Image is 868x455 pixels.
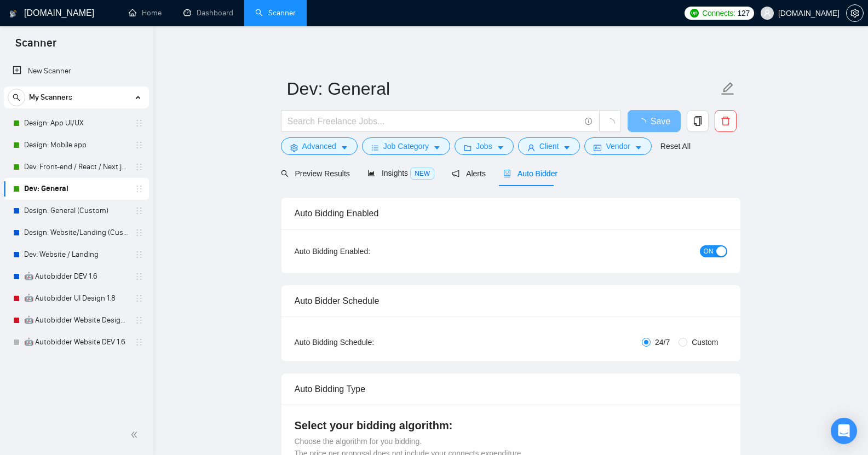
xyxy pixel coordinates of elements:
[383,140,429,152] span: Job Category
[594,143,601,152] span: idcard
[606,140,630,152] span: Vendor
[24,222,128,244] a: Design: Website/Landing (Custom)
[539,140,559,152] span: Client
[362,137,450,155] button: barsJob Categorycaret-down
[635,143,642,152] span: caret-down
[715,110,737,132] button: delete
[4,60,149,82] li: New Scanner
[13,60,140,82] a: New Scanner
[135,185,143,193] span: holder
[518,137,580,155] button: userClientcaret-down
[715,116,736,126] span: delete
[9,5,17,22] img: logo
[281,169,350,178] span: Preview Results
[290,143,298,152] span: setting
[24,178,128,200] a: Dev: General
[288,114,580,128] input: Search Freelance Jobs...
[584,137,651,155] button: idcardVendorcaret-down
[24,156,128,178] a: Dev: Front-end / React / Next.js / WebGL / GSAP
[24,309,128,331] a: 🤖 Autobidder Website Design 1.8
[687,110,709,132] button: copy
[281,137,358,155] button: settingAdvancedcaret-down
[8,89,25,106] button: search
[476,140,492,152] span: Jobs
[738,7,750,19] span: 127
[24,287,128,309] a: 🤖 Autobidder UI Design 1.8
[24,112,128,134] a: Design: App UI/UX
[295,245,439,257] div: Auto Bidding Enabled:
[135,294,143,303] span: holder
[295,373,727,405] div: Auto Bidding Type
[135,141,143,149] span: holder
[651,336,674,348] span: 24/7
[367,169,434,177] span: Insights
[183,8,233,18] a: dashboardDashboard
[135,316,143,325] span: holder
[660,140,691,152] a: Reset All
[24,134,128,156] a: Design: Mobile app
[721,82,735,96] span: edit
[129,8,162,18] a: homeHome
[455,137,514,155] button: folderJobscaret-down
[763,9,771,17] span: user
[24,266,128,287] a: 🤖 Autobidder DEV 1.6
[702,7,735,19] span: Connects:
[687,336,722,348] span: Custom
[281,170,289,177] span: search
[287,75,718,102] input: Scanner name...
[135,272,143,281] span: holder
[846,4,864,22] button: setting
[690,9,699,18] img: upwork-logo.png
[371,143,379,152] span: bars
[563,143,571,152] span: caret-down
[585,118,592,125] span: info-circle
[452,170,459,177] span: notification
[704,245,714,257] span: ON
[847,9,863,18] span: setting
[503,169,557,178] span: Auto Bidder
[527,143,535,152] span: user
[135,250,143,259] span: holder
[410,168,434,180] span: NEW
[503,170,511,177] span: robot
[637,118,651,127] span: loading
[452,169,486,178] span: Alerts
[24,200,128,222] a: Design: General (Custom)
[135,338,143,347] span: holder
[295,336,439,348] div: Auto Bidding Schedule:
[24,331,128,353] a: 🤖 Autobidder Website DEV 1.6
[29,87,72,108] span: My Scanners
[831,418,857,444] div: Open Intercom Messenger
[651,114,670,128] span: Save
[295,285,727,316] div: Auto Bidder Schedule
[628,110,681,132] button: Save
[135,163,143,171] span: holder
[8,94,25,101] span: search
[464,143,472,152] span: folder
[302,140,336,152] span: Advanced
[605,118,615,128] span: loading
[24,244,128,266] a: Dev: Website / Landing
[295,198,727,229] div: Auto Bidding Enabled
[130,429,141,440] span: double-left
[846,9,864,18] a: setting
[4,87,149,353] li: My Scanners
[687,116,708,126] span: copy
[295,418,727,433] h4: Select your bidding algorithm:
[341,143,348,152] span: caret-down
[255,8,296,18] a: searchScanner
[7,35,65,58] span: Scanner
[367,169,375,177] span: area-chart
[497,143,504,152] span: caret-down
[433,143,441,152] span: caret-down
[135,206,143,215] span: holder
[135,119,143,128] span: holder
[135,228,143,237] span: holder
